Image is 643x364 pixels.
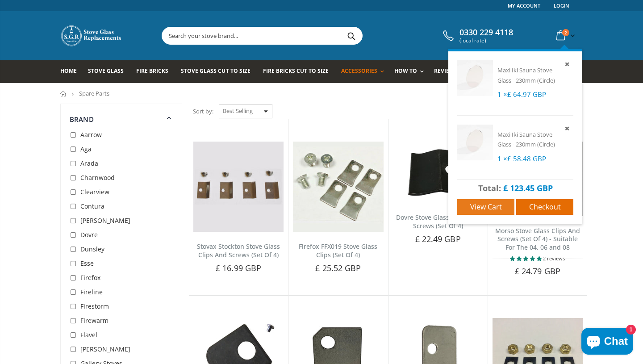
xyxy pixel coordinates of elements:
span: Aga [80,145,92,153]
a: Maxi Iki Sauna Stove Glass - 230mm (Circle) [497,66,555,84]
img: Set of 4 Dovre glass clips with screws [393,142,483,203]
span: View cart [470,202,502,212]
span: [PERSON_NAME] [80,345,130,353]
img: Set of 4 Stovax Stockton glass clips with screws [193,142,284,232]
span: £ 16.99 GBP [216,263,261,273]
a: Stove Glass [88,60,130,83]
span: 2 reviews [543,255,565,262]
img: Firefox FFX019 Stove Glass Clips (Set Of 4) [293,142,383,232]
span: 0330 229 4118 [459,28,513,38]
a: Remove item [563,59,573,69]
span: Dovre [80,230,98,239]
a: Accessories [341,60,388,83]
span: Arada [80,159,98,167]
span: How To [394,67,417,75]
a: Reviews [434,60,464,83]
a: Stove Glass Cut To Size [181,60,257,83]
a: Remove item [563,123,573,134]
span: 2 [562,29,569,36]
span: Fire Bricks [136,67,168,75]
span: £ 25.52 GBP [315,263,361,273]
span: Contura [80,202,104,210]
a: Maxi Iki Sauna Stove Glass - 230mm (Circle) [497,130,555,149]
span: Esse [80,259,94,268]
a: Fire Bricks [136,60,175,83]
span: Charnwood [80,173,115,182]
a: 2 [553,27,577,44]
span: Flavel [80,331,97,339]
span: Clearview [80,188,109,196]
span: Brand [70,115,94,124]
span: Accessories [341,67,377,75]
span: £ 24.79 GBP [515,266,560,276]
button: Search [341,27,361,44]
span: Reviews [434,67,458,75]
span: 5.00 stars [510,255,543,262]
a: View cart [457,199,514,215]
a: Checkout [516,199,573,215]
span: Stove Glass Cut To Size [181,67,250,75]
span: £ 123.45 GBP [503,183,553,193]
img: Stove Glass Replacement [60,25,123,47]
span: Firewarm [80,316,109,325]
span: Dunsley [80,245,104,253]
a: How To [394,60,428,83]
span: Fire Bricks Cut To Size [263,67,329,75]
a: 0330 229 4118 (local rate) [441,28,513,44]
inbox-online-store-chat: Shopify online store chat [579,328,636,357]
span: Sort by: [193,104,213,119]
a: Fire Bricks Cut To Size [263,60,335,83]
a: Dovre Stove Glass Clips And Screws (Set Of 4) [396,213,480,230]
a: Morso Stove Glass Clips And Screws (Set Of 4) - Suitable For The 04, 06 and 08 [495,226,580,252]
span: Aarrow [80,130,102,139]
span: Checkout [529,202,561,212]
span: Firestorm [80,302,109,310]
img: Maxi Iki Sauna Stove Glass - 230mm (Circle) [457,125,493,160]
span: £ 64.97 GBP [507,90,546,99]
span: Total: [478,183,501,193]
span: £ 58.48 GBP [507,154,546,163]
span: £ 22.49 GBP [415,234,461,244]
a: Firefox FFX019 Stove Glass Clips (Set Of 4) [299,242,377,259]
a: Home [60,91,67,96]
a: Home [60,60,84,83]
span: Firefox [80,273,100,282]
span: 1 × [497,154,546,163]
span: 1 × [497,90,546,99]
span: [PERSON_NAME] [80,216,130,225]
img: Maxi Iki Sauna Stove Glass - 230mm (Circle) [457,60,493,96]
a: Stovax Stockton Stove Glass Clips And Screws (Set Of 4) [197,242,280,259]
input: Search your stove brand... [162,27,462,44]
span: Spare Parts [79,89,109,97]
span: Fireline [80,288,103,296]
span: Stove Glass [88,67,124,75]
span: Home [60,67,77,75]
